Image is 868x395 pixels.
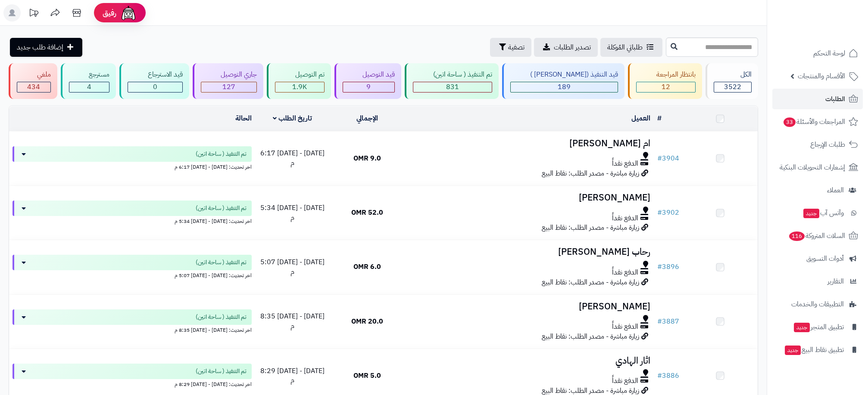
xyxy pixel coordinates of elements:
div: اخر تحديث: [DATE] - [DATE] 5:07 م [12,270,252,279]
a: تاريخ الطلب [273,113,312,123]
span: # [657,262,662,272]
a: # [657,113,662,123]
a: تم التنفيذ ( ساحة اتين) 831 [403,63,500,99]
span: لوحة التحكم [813,47,845,59]
span: 12 [662,82,670,92]
span: 116 [789,231,805,241]
span: تطبيق نقاط البيع [784,344,844,356]
div: 12 [637,82,695,92]
span: العملاء [827,184,844,196]
a: الكل3522 [704,63,760,99]
h3: اثار الهادي [408,356,650,366]
div: قيد التنفيذ ([PERSON_NAME] ) [510,70,618,80]
a: الطلبات [772,89,863,109]
a: #3887 [657,316,679,327]
span: 189 [558,82,571,92]
div: قيد الاسترجاع [128,70,183,80]
span: 6.0 OMR [353,262,381,272]
span: 1.9K [292,82,307,92]
a: وآتس آبجديد [772,203,863,223]
span: # [657,370,662,381]
div: تم التنفيذ ( ساحة اتين) [413,70,492,80]
div: 127 [201,82,257,92]
span: تصدير الطلبات [554,42,591,52]
span: 434 [27,82,40,92]
a: لوحة التحكم [772,43,863,64]
a: التقارير [772,271,863,292]
span: أدوات التسويق [806,253,844,265]
span: [DATE] - [DATE] 6:17 م [260,148,325,168]
span: جديد [794,323,810,332]
span: تم التنفيذ ( ساحة اتين) [196,367,247,376]
a: #3902 [657,207,679,218]
div: اخر تحديث: [DATE] - [DATE] 8:35 م [12,325,252,334]
a: #3896 [657,262,679,272]
a: تم التوصيل 1.9K [265,63,333,99]
a: التطبيقات والخدمات [772,294,863,315]
a: #3904 [657,153,679,164]
div: اخر تحديث: [DATE] - [DATE] 8:29 م [12,379,252,388]
span: تم التنفيذ ( ساحة اتين) [196,258,247,267]
div: 0 [128,82,182,92]
span: 5.0 OMR [353,370,381,381]
span: الدفع نقداً [612,268,638,278]
div: اخر تحديث: [DATE] - [DATE] 6:17 م [12,162,252,171]
span: 4 [87,82,91,92]
div: اخر تحديث: [DATE] - [DATE] 5:34 م [12,216,252,225]
img: ai-face.png [120,4,137,22]
span: # [657,207,662,218]
a: العملاء [772,180,863,201]
div: 9 [343,82,395,92]
span: تم التنفيذ ( ساحة اتين) [196,313,247,321]
a: طلبات الإرجاع [772,134,863,155]
button: تصفية [490,38,531,57]
span: جديد [803,209,819,218]
span: زيارة مباشرة - مصدر الطلب: نقاط البيع [542,222,639,233]
div: قيد التوصيل [343,70,395,80]
a: ملغي 434 [7,63,59,99]
span: 33 [784,117,796,127]
div: 4 [69,82,109,92]
span: 0 [153,82,157,92]
span: 9.0 OMR [353,153,381,164]
span: [DATE] - [DATE] 5:07 م [260,257,325,277]
span: # [657,316,662,327]
a: بانتظار المراجعة 12 [626,63,704,99]
span: 127 [222,82,235,92]
div: تم التوصيل [275,70,325,80]
span: زيارة مباشرة - مصدر الطلب: نقاط البيع [542,168,639,179]
div: 189 [511,82,618,92]
span: طلبات الإرجاع [810,139,845,151]
span: السلات المتروكة [788,230,845,242]
div: ملغي [17,70,51,80]
a: إشعارات التحويلات البنكية [772,157,863,178]
div: جاري التوصيل [201,70,257,80]
span: تطبيق المتجر [793,321,844,333]
span: الدفع نقداً [612,213,638,223]
a: المراجعات والأسئلة33 [772,111,863,132]
span: الدفع نقداً [612,322,638,332]
a: قيد الاسترجاع 0 [118,63,191,99]
span: التطبيقات والخدمات [791,298,844,310]
span: [DATE] - [DATE] 8:35 م [260,311,325,331]
div: بانتظار المراجعة [636,70,696,80]
a: إضافة طلب جديد [10,38,82,57]
div: الكل [714,70,752,80]
span: تم التنفيذ ( ساحة اتين) [196,150,247,158]
span: 9 [366,82,371,92]
span: جديد [785,346,801,355]
a: العميل [631,113,650,123]
span: زيارة مباشرة - مصدر الطلب: نقاط البيع [542,277,639,287]
a: الحالة [235,113,252,123]
div: 831 [413,82,492,92]
span: زيارة مباشرة - مصدر الطلب: نقاط البيع [542,331,639,342]
a: قيد التوصيل 9 [333,63,403,99]
h3: ام [PERSON_NAME] [408,139,650,148]
span: الدفع نقداً [612,159,638,169]
a: قيد التنفيذ ([PERSON_NAME] ) 189 [500,63,627,99]
span: 20.0 OMR [351,316,383,327]
span: تم التنفيذ ( ساحة اتين) [196,204,247,213]
a: تطبيق المتجرجديد [772,317,863,337]
span: # [657,153,662,164]
h3: [PERSON_NAME] [408,193,650,203]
